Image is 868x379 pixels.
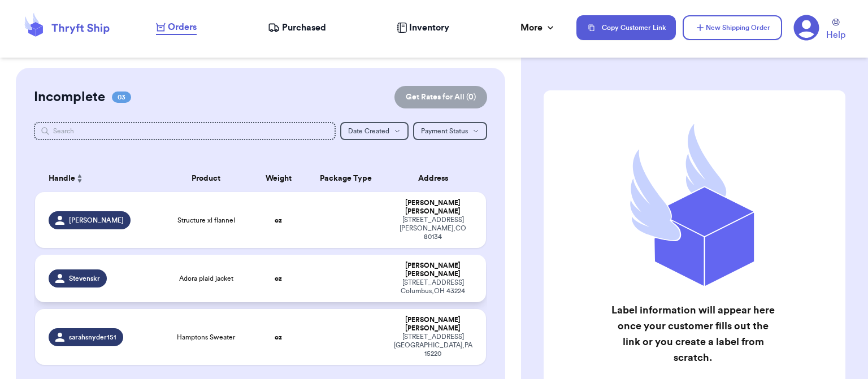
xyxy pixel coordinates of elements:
th: Address [387,165,486,192]
span: Help [826,28,845,42]
strong: oz [275,334,282,341]
strong: oz [275,217,282,224]
span: Orders [168,20,197,34]
a: Help [826,19,845,42]
div: [PERSON_NAME] [PERSON_NAME] [393,316,472,333]
button: Get Rates for All (0) [394,86,487,108]
button: New Shipping Order [683,15,782,40]
div: More [520,21,556,34]
div: [PERSON_NAME] [PERSON_NAME] [393,199,472,216]
input: Search [34,122,336,140]
span: sarahsnyder151 [69,333,116,342]
span: Adora plaid jacket [179,274,233,283]
th: Weight [251,165,306,192]
button: Copy Customer Link [576,15,676,40]
h2: Label information will appear here once your customer fills out the link or you create a label fr... [609,302,778,365]
a: Purchased [268,21,326,34]
button: Sort ascending [75,172,84,185]
span: Handle [49,173,75,185]
th: Package Type [306,165,387,192]
th: Product [161,165,251,192]
div: [STREET_ADDRESS] Columbus , OH 43224 [393,278,472,295]
span: Hamptons Sweater [177,333,235,342]
span: Payment Status [421,128,468,134]
span: Structure xl flannel [177,216,235,225]
a: Inventory [397,21,449,34]
div: [STREET_ADDRESS] [PERSON_NAME] , CO 80134 [393,216,472,241]
span: [PERSON_NAME] [69,216,124,225]
span: Purchased [282,21,326,34]
div: [PERSON_NAME] [PERSON_NAME] [393,262,472,278]
span: Stevenskr [69,274,100,283]
button: Date Created [340,122,409,140]
strong: oz [275,275,282,282]
button: Payment Status [413,122,487,140]
div: [STREET_ADDRESS] [GEOGRAPHIC_DATA] , PA 15220 [393,333,472,358]
span: Inventory [409,21,449,34]
span: Date Created [348,128,389,134]
a: Orders [156,20,197,35]
h2: Incomplete [34,88,105,106]
span: 03 [112,92,131,103]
